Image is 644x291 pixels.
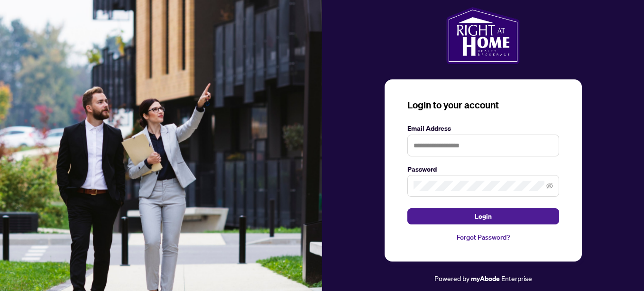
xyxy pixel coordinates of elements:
[471,273,500,284] a: myAbode
[501,274,532,282] span: Enterprise
[407,98,559,112] h3: Login to your account
[407,164,559,175] label: Password
[434,274,469,282] span: Powered by
[546,183,553,189] span: eye-invisible
[407,208,559,224] button: Login
[475,209,492,224] span: Login
[446,7,520,64] img: ma-logo
[407,123,559,134] label: Email Address
[407,232,559,242] a: Forgot Password?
